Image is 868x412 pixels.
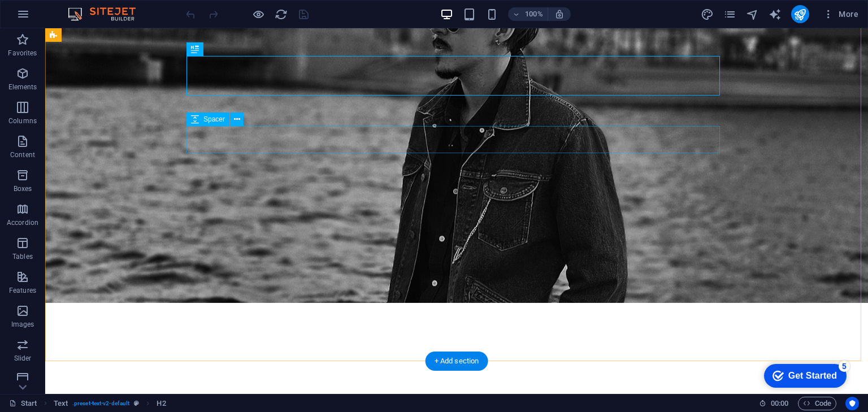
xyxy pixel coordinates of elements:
p: Content [10,150,35,159]
i: On resize automatically adjust zoom level to fit chosen device. [554,9,565,19]
span: Click to select. Double-click to edit [54,397,68,410]
p: Boxes [14,184,32,193]
p: Columns [8,116,37,125]
span: More [823,8,858,20]
p: Favorites [8,49,37,58]
p: Slider [14,354,32,363]
button: publish [791,5,809,23]
span: Code [803,397,831,410]
i: Navigator [746,8,759,21]
span: Spacer [203,116,225,123]
p: Features [9,286,36,295]
i: This element is a customizable preset [134,400,139,406]
div: Get Started 5 items remaining, 0% complete [9,6,92,29]
img: Editor Logo [65,7,150,21]
div: + Add section [426,352,488,371]
a: Click to cancel selection. Double-click to open Pages [9,397,37,410]
i: AI Writer [769,8,782,21]
p: Tables [12,252,33,261]
button: Code [798,397,836,410]
nav: breadcrumb [54,397,166,410]
span: . preset-text-v2-default [72,397,129,410]
button: Click here to leave preview mode and continue editing [251,7,265,21]
i: Design (Ctrl+Alt+Y) [701,8,714,21]
p: Elements [8,83,37,92]
span: Click to select. Double-click to edit [157,397,166,410]
div: Get Started [33,12,82,23]
button: More [818,5,863,23]
i: Reload page [275,8,288,21]
p: Accordion [7,218,38,227]
h6: 100% [525,7,543,21]
button: Usercentrics [845,397,859,410]
h6: Session time [759,397,789,410]
i: Pages (Ctrl+Alt+S) [723,8,736,21]
span: 00 00 [771,397,788,410]
button: design [701,7,714,21]
span: : [779,399,780,407]
div: 5 [84,2,95,14]
button: reload [274,7,288,21]
button: navigator [746,7,759,21]
button: text_generator [769,7,782,21]
i: Publish [793,8,806,21]
button: 100% [508,7,548,21]
button: pages [723,7,737,21]
p: Images [11,320,34,329]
